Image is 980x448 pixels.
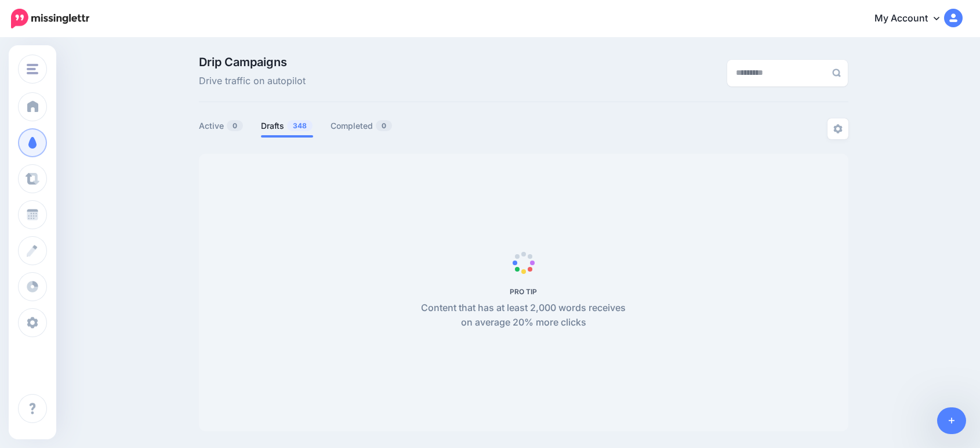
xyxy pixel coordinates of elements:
a: Drafts348 [261,119,313,133]
a: Active0 [199,119,244,133]
span: 0 [227,120,243,131]
h5: PRO TIP [415,287,632,296]
a: My Account [863,5,963,33]
img: settings-grey.png [833,124,843,133]
span: Drip Campaigns [199,56,306,68]
img: Missinglettr [11,9,89,28]
img: search-grey-6.png [832,68,841,77]
span: 0 [376,120,392,131]
a: Completed0 [331,119,393,133]
span: 348 [287,120,313,131]
span: Drive traffic on autopilot [199,74,306,89]
p: Content that has at least 2,000 words receives on average 20% more clicks [415,301,632,331]
img: menu.png [27,64,38,74]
